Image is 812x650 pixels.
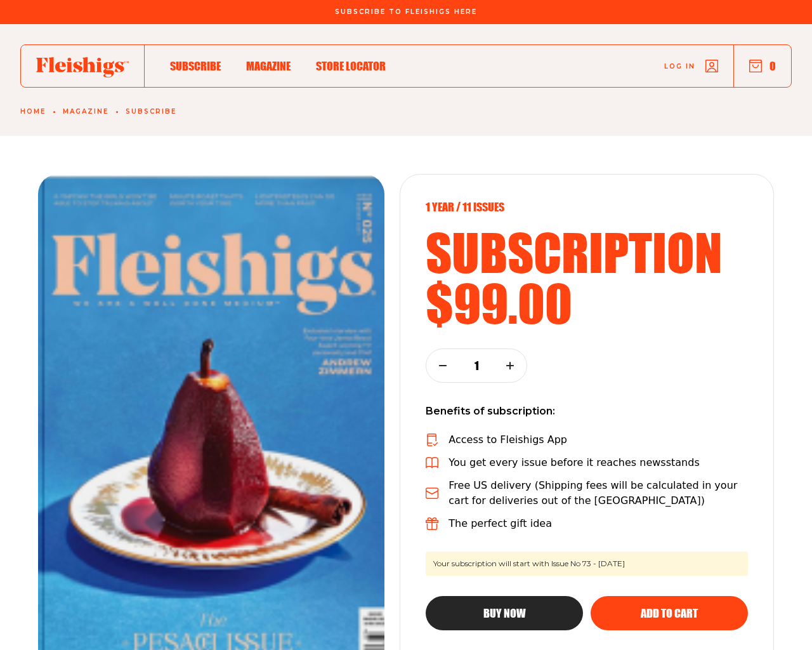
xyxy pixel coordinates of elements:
span: Subscribe [170,59,221,73]
p: Access to Fleishigs App [449,432,567,448]
span: Magazine [246,59,291,73]
a: Magazine [246,57,291,74]
a: Subscribe [170,57,221,74]
h2: $99.00 [426,277,748,328]
p: Free US delivery (Shipping fees will be calculated in your cart for deliveries out of the [GEOGRA... [449,478,748,508]
span: Subscribe To Fleishigs Here [335,8,477,16]
button: 0 [749,59,776,73]
button: Buy Now [426,596,583,630]
h2: subscription [426,227,748,277]
button: Add to cart [591,596,748,630]
span: Buy Now [483,607,526,619]
span: Your subscription will start with Issue No 73 - [DATE] [426,552,748,576]
p: You get every issue before it reaches newsstands [449,455,699,470]
p: 1 year / 11 Issues [426,200,748,214]
a: Log in [664,60,718,72]
p: 1 [468,359,485,373]
a: Subscribe To Fleishigs Here [332,8,480,15]
span: Store locator [316,59,386,73]
span: Log in [664,62,695,71]
a: Store locator [316,57,386,74]
a: Home [20,108,46,116]
p: The perfect gift idea [449,516,552,531]
p: Benefits of subscription: [426,403,748,420]
span: Add to cart [641,607,698,619]
a: Subscribe [126,108,176,116]
a: Magazine [63,108,108,116]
